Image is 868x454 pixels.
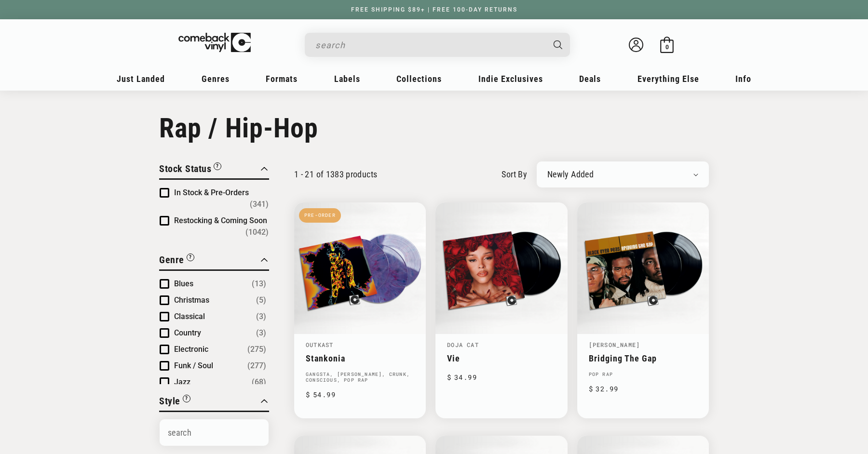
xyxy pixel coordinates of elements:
span: Number of products: (1042) [245,227,269,238]
a: Doja Cat [447,341,479,348]
a: Vie [447,353,556,363]
span: Blues [174,279,193,288]
span: Number of products: (277) [247,360,266,372]
span: Everything Else [637,74,699,84]
span: Jazz [174,377,190,387]
span: Number of products: (3) [256,311,266,322]
h1: Rap / Hip-Hop [159,112,709,144]
span: 0 [665,43,669,51]
button: Filter by Genre [159,253,194,269]
span: Electronic [174,345,208,354]
span: Number of products: (13) [252,278,266,290]
span: Genres [202,74,230,84]
input: search [315,35,544,55]
a: OutKast [306,341,333,348]
span: Number of products: (3) [256,327,266,339]
span: Christmas [174,295,209,305]
p: 1 - 21 of 1383 products [294,169,377,179]
span: Deals [579,74,601,84]
button: Filter by Style [159,394,190,411]
span: Stock Status [159,163,211,174]
span: Number of products: (5) [256,294,266,306]
div: Search [305,33,570,57]
span: Just Landed [117,74,165,84]
span: Number of products: (275) [247,344,266,355]
a: FREE SHIPPING $89+ | FREE 100-DAY RETURNS [341,6,527,13]
span: Number of products: (341) [250,199,269,210]
a: Stankonia [306,353,414,363]
span: In Stock & Pre-Orders [174,188,249,197]
span: Formats [266,74,298,84]
span: Indie Exclusives [478,74,543,84]
span: Restocking & Coming Soon [174,216,267,225]
button: Filter by Stock Status [159,161,221,178]
span: Info [735,74,751,84]
span: Funk / Soul [174,361,213,370]
button: Search [545,33,571,57]
span: Labels [334,74,360,84]
label: sort by [502,168,527,181]
span: Style [159,395,180,407]
span: Country [174,328,201,337]
span: Collections [396,74,442,84]
input: Search Options [160,419,269,446]
a: Bridging The Gap [589,353,697,363]
span: Genre [159,254,184,266]
a: [PERSON_NAME] [589,341,640,348]
span: Number of products: (68) [252,376,266,388]
span: Classical [174,312,205,321]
